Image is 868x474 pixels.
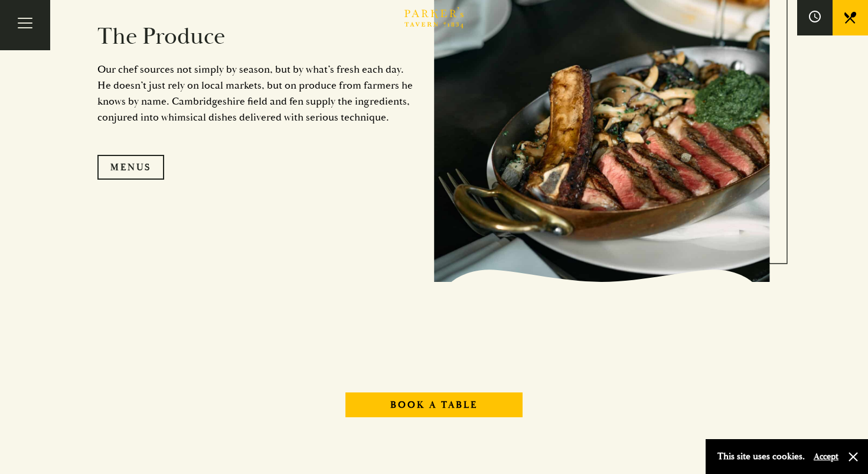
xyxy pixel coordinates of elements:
[717,448,805,465] p: This site uses cookies.
[345,392,523,417] a: Book A Table
[97,22,416,51] h2: The Produce
[847,451,859,463] button: Close and accept
[814,451,838,462] button: Accept
[97,61,416,125] p: Our chef sources not simply by season, but by what’s fresh each day. He doesn’t just rely on loca...
[97,155,164,180] a: Menus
